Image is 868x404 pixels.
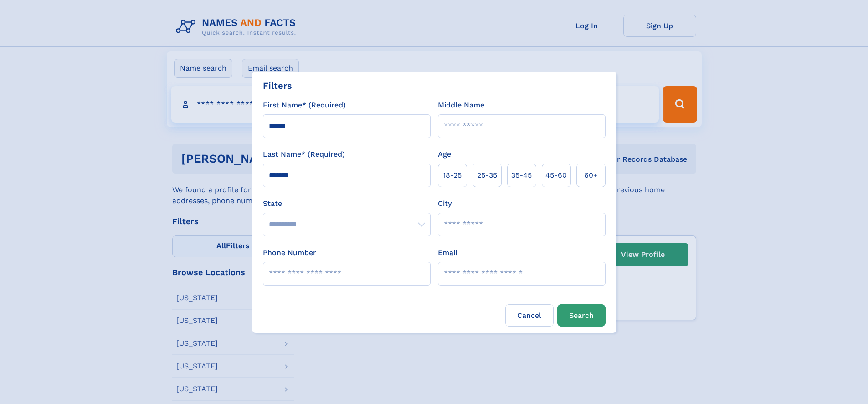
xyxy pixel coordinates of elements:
[263,79,292,92] div: Filters
[511,170,532,181] span: 35‑45
[557,304,606,327] button: Search
[505,304,554,327] label: Cancel
[263,247,316,258] label: Phone Number
[545,170,567,181] span: 45‑60
[584,170,598,181] span: 60+
[263,100,346,111] label: First Name* (Required)
[438,198,452,209] label: City
[438,247,457,258] label: Email
[443,170,462,181] span: 18‑25
[477,170,497,181] span: 25‑35
[263,198,431,209] label: State
[263,149,345,160] label: Last Name* (Required)
[438,100,484,111] label: Middle Name
[438,149,451,160] label: Age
